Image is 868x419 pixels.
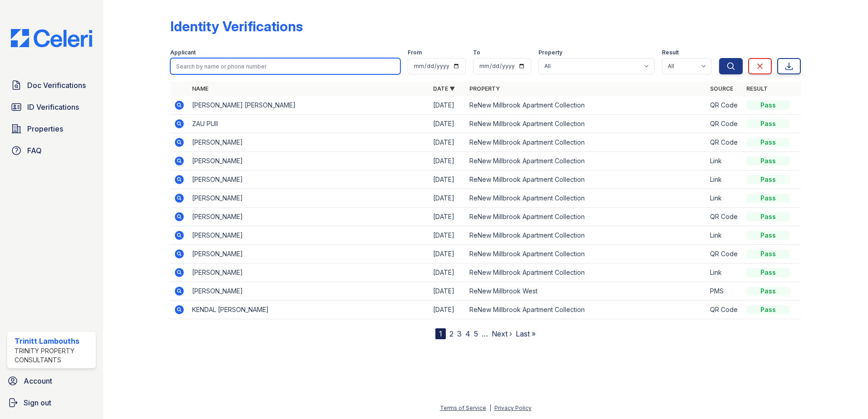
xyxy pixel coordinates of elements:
[706,152,743,171] td: Link
[706,282,743,301] td: PMS
[706,171,743,189] td: Link
[429,226,466,245] td: [DATE]
[746,194,790,203] div: Pass
[7,141,96,160] a: FAQ
[466,96,707,115] td: ReNew Millbrook Apartment Collection
[746,268,790,277] div: Pass
[516,329,536,338] a: Last »
[473,49,480,56] label: To
[706,208,743,226] td: QR Code
[27,102,79,112] span: ID Verifications
[469,85,500,92] a: Property
[489,404,491,411] div: |
[7,120,96,138] a: Properties
[746,156,790,166] div: Pass
[466,115,707,133] td: ReNew Millbrook Apartment Collection
[706,226,743,245] td: Link
[188,115,429,133] td: ZAU PUII
[440,404,486,411] a: Terms of Service
[706,96,743,115] td: QR Code
[188,171,429,189] td: [PERSON_NAME]
[429,189,466,208] td: [DATE]
[188,245,429,263] td: [PERSON_NAME]
[706,245,743,263] td: QR Code
[466,301,707,319] td: ReNew Millbrook Apartment Collection
[188,263,429,282] td: [PERSON_NAME]
[27,123,63,134] span: Properties
[746,138,790,147] div: Pass
[408,49,422,56] label: From
[429,263,466,282] td: [DATE]
[706,189,743,208] td: Link
[457,329,462,338] a: 3
[474,329,478,338] a: 5
[435,328,446,339] div: 1
[429,133,466,152] td: [DATE]
[466,226,707,245] td: ReNew Millbrook Apartment Collection
[466,245,707,263] td: ReNew Millbrook Apartment Collection
[429,152,466,171] td: [DATE]
[188,301,429,319] td: KENDAL [PERSON_NAME]
[466,171,707,189] td: ReNew Millbrook Apartment Collection
[170,49,196,56] label: Applicant
[746,287,790,296] div: Pass
[746,101,790,110] div: Pass
[170,18,303,34] div: Identity Verifications
[429,208,466,226] td: [DATE]
[15,346,92,365] div: Trinity Property Consultants
[188,152,429,171] td: [PERSON_NAME]
[429,96,466,115] td: [DATE]
[192,85,208,92] a: Name
[466,133,707,152] td: ReNew Millbrook Apartment Collection
[429,301,466,319] td: [DATE]
[746,175,790,184] div: Pass
[746,231,790,240] div: Pass
[706,133,743,152] td: QR Code
[188,208,429,226] td: [PERSON_NAME]
[429,115,466,133] td: [DATE]
[188,96,429,115] td: [PERSON_NAME] [PERSON_NAME]
[170,58,400,74] input: Search by name or phone number
[466,263,707,282] td: ReNew Millbrook Apartment Collection
[449,329,454,338] a: 2
[433,85,455,92] a: Date ▼
[7,76,96,94] a: Doc Verifications
[429,245,466,263] td: [DATE]
[24,397,51,408] span: Sign out
[188,133,429,152] td: [PERSON_NAME]
[27,80,86,91] span: Doc Verifications
[27,145,42,156] span: FAQ
[466,282,707,301] td: ReNew Millbrook West
[7,98,96,116] a: ID Verifications
[188,226,429,245] td: [PERSON_NAME]
[746,249,790,258] div: Pass
[188,189,429,208] td: [PERSON_NAME]
[710,85,733,92] a: Source
[538,49,562,56] label: Property
[466,189,707,208] td: ReNew Millbrook Apartment Collection
[466,152,707,171] td: ReNew Millbrook Apartment Collection
[15,336,92,346] div: Trinitt Lambouths
[4,372,99,390] a: Account
[746,85,768,92] a: Result
[492,329,512,338] a: Next ›
[746,212,790,221] div: Pass
[746,119,790,128] div: Pass
[746,305,790,314] div: Pass
[188,282,429,301] td: [PERSON_NAME]
[465,329,470,338] a: 4
[466,208,707,226] td: ReNew Millbrook Apartment Collection
[429,282,466,301] td: [DATE]
[706,115,743,133] td: QR Code
[482,328,488,339] span: …
[706,301,743,319] td: QR Code
[429,171,466,189] td: [DATE]
[4,29,99,47] img: CE_Logo_Blue-a8612792a0a2168367f1c8372b55b34899dd931a85d93a1a3d3e32e68fde9ad4.png
[4,394,99,412] a: Sign out
[494,404,532,411] a: Privacy Policy
[706,263,743,282] td: Link
[662,49,679,56] label: Result
[24,375,52,386] span: Account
